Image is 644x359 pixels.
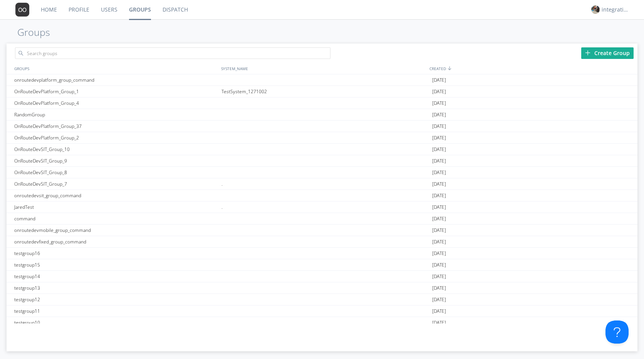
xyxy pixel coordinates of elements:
[432,132,446,144] span: [DATE]
[432,213,446,225] span: [DATE]
[12,190,220,201] div: onroutedevsit_group_command
[432,282,446,294] span: [DATE]
[12,167,220,178] div: OnRouteDevSIT_Group_8
[432,74,446,86] span: [DATE]
[432,201,446,213] span: [DATE]
[12,86,220,97] div: OnRouteDevPlatform_Group_1
[12,225,220,236] div: onroutedevmobile_group_command
[7,178,638,190] a: OnRouteDevSIT_Group_7.[DATE]
[12,74,220,86] div: onroutedevplatform_group_command
[428,63,637,74] div: CREATED
[12,97,220,109] div: OnRouteDevPlatform_Group_4
[432,305,446,317] span: [DATE]
[432,121,446,132] span: [DATE]
[7,97,638,109] a: OnRouteDevPlatform_Group_4[DATE]
[12,109,220,120] div: RandomGroup
[12,294,220,305] div: testgroup12
[7,121,638,132] a: OnRouteDevPlatform_Group_37[DATE]
[432,259,446,271] span: [DATE]
[7,144,638,155] a: OnRouteDevSIT_Group_10[DATE]
[7,109,638,121] a: RandomGroup[DATE]
[581,47,634,59] div: Create Group
[432,178,446,190] span: [DATE]
[12,201,220,213] div: JaredTest
[12,282,220,294] div: testgroup13
[432,86,446,97] span: [DATE]
[7,201,638,213] a: JaredTest.[DATE]
[219,63,428,74] div: SYSTEM_NAME
[7,271,638,282] a: testgroup14[DATE]
[591,5,600,14] img: f4e8944a4fa4411c9b97ff3ae987ed99
[7,282,638,294] a: testgroup13[DATE]
[12,236,220,247] div: onroutedevfixed_group_command
[12,63,217,74] div: GROUPS
[432,236,446,248] span: [DATE]
[432,109,446,121] span: [DATE]
[432,248,446,259] span: [DATE]
[432,225,446,236] span: [DATE]
[7,305,638,317] a: testgroup11[DATE]
[12,144,220,155] div: OnRouteDevSIT_Group_10
[12,317,220,328] div: testgroup10
[432,97,446,109] span: [DATE]
[7,74,638,86] a: onroutedevplatform_group_command[DATE]
[220,86,430,97] div: TestSystem_1271002
[7,155,638,167] a: OnRouteDevSIT_Group_9[DATE]
[7,213,638,225] a: command[DATE]
[432,294,446,305] span: [DATE]
[432,144,446,155] span: [DATE]
[220,178,430,190] div: .
[12,248,220,259] div: testgroup16
[15,47,330,59] input: Search groups
[12,213,220,224] div: command
[15,3,29,17] img: 373638.png
[7,225,638,236] a: onroutedevmobile_group_command[DATE]
[12,155,220,166] div: OnRouteDevSIT_Group_9
[432,317,446,329] span: [DATE]
[12,132,220,143] div: OnRouteDevPlatform_Group_2
[12,259,220,270] div: testgroup15
[12,121,220,132] div: OnRouteDevPlatform_Group_37
[7,167,638,178] a: OnRouteDevSIT_Group_8[DATE]
[7,248,638,259] a: testgroup16[DATE]
[432,271,446,282] span: [DATE]
[7,317,638,329] a: testgroup10[DATE]
[7,236,638,248] a: onroutedevfixed_group_command[DATE]
[605,320,629,344] iframe: Toggle Customer Support
[220,201,430,213] div: .
[12,178,220,190] div: OnRouteDevSIT_Group_7
[12,305,220,317] div: testgroup11
[7,86,638,97] a: OnRouteDevPlatform_Group_1TestSystem_1271002[DATE]
[7,294,638,305] a: testgroup12[DATE]
[432,155,446,167] span: [DATE]
[7,132,638,144] a: OnRouteDevPlatform_Group_2[DATE]
[432,190,446,201] span: [DATE]
[602,6,631,13] div: integrationstageadmin1
[7,190,638,201] a: onroutedevsit_group_command[DATE]
[7,259,638,271] a: testgroup15[DATE]
[12,271,220,282] div: testgroup14
[432,167,446,178] span: [DATE]
[585,50,590,55] img: plus.svg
